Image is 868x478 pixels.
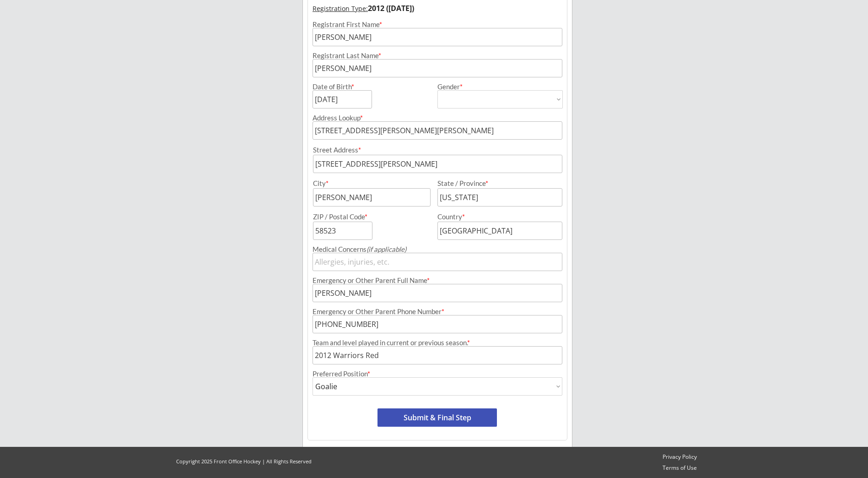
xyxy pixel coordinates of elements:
a: Terms of Use [658,464,701,472]
div: Team and level played in current or previous season. [313,339,562,346]
strong: 2012 ([DATE]) [368,3,414,13]
div: Copyright 2025 Front Office Hockey | All Rights Reserved [167,458,320,465]
div: Country [437,213,551,220]
div: Preferred Position [313,370,562,377]
div: Emergency or Other Parent Phone Number [313,308,562,315]
div: ZIP / Postal Code [313,213,429,220]
u: Registration Type: [313,4,368,13]
em: (if applicable) [367,245,406,253]
div: City [313,180,429,187]
a: Privacy Policy [658,453,701,461]
button: Submit & Final Step [377,408,497,427]
div: Emergency or Other Parent Full Name [313,277,562,284]
div: Registrant First Name [313,21,562,28]
input: Street, City, Province/State [313,121,562,140]
div: Medical Concerns [313,246,562,253]
div: Address Lookup [313,114,562,121]
input: Allergies, injuries, etc. [313,253,562,271]
div: Registrant Last Name [313,52,562,59]
div: Street Address [313,147,562,153]
div: State / Province [437,180,551,187]
div: Gender [437,83,563,90]
div: Date of Birth [313,83,360,90]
